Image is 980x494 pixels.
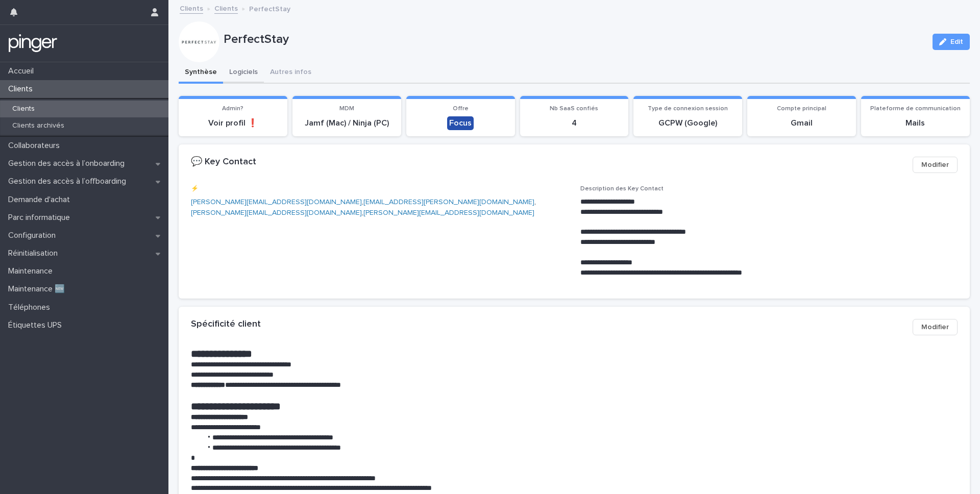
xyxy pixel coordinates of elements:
a: [PERSON_NAME][EMAIL_ADDRESS][DOMAIN_NAME] [191,209,362,216]
span: Admin? [222,106,243,112]
a: Clients [214,2,238,14]
p: Configuration [4,231,64,240]
p: Étiquettes UPS [4,320,70,330]
span: ⚡️ [191,186,199,192]
h2: 💬 Key Contact [191,157,256,168]
button: Modifier [913,319,958,335]
button: Autres infos [264,62,317,84]
span: Type de connexion session [648,106,728,112]
p: Clients archivés [4,121,72,130]
p: Parc informatique [4,213,78,223]
p: Accueil [4,66,42,76]
span: MDM [339,106,354,112]
p: PerfectStay [249,3,290,14]
p: Gestion des accès à l’offboarding [4,177,134,186]
span: Edit [950,38,963,45]
p: 4 [526,118,623,128]
a: Clients [180,2,203,14]
p: PerfectStay [224,32,924,47]
span: Modifier [921,322,949,332]
p: GCPW (Google) [640,118,736,128]
button: Synthèse [179,62,223,84]
p: Clients [4,84,41,94]
p: , , , [191,197,568,218]
p: Clients [4,105,43,113]
p: Maintenance [4,266,61,276]
span: Offre [453,106,469,112]
p: Maintenance 🆕 [4,284,73,294]
button: Modifier [913,157,958,173]
p: Gestion des accès à l’onboarding [4,159,133,168]
p: Gmail [753,118,850,128]
p: Réinitialisation [4,249,66,258]
span: Compte principal [777,106,826,112]
span: Description des Key Contact [580,186,664,192]
div: Focus [447,116,474,130]
a: [PERSON_NAME][EMAIL_ADDRESS][DOMAIN_NAME] [191,199,362,206]
a: [PERSON_NAME][EMAIL_ADDRESS][DOMAIN_NAME] [363,209,534,216]
p: Collaborateurs [4,141,68,151]
span: Modifier [921,160,949,170]
p: Jamf (Mac) / Ninja (PC) [299,118,395,128]
button: Logiciels [223,62,264,84]
p: Mails [867,118,964,128]
a: [EMAIL_ADDRESS][PERSON_NAME][DOMAIN_NAME] [363,199,534,206]
button: Edit [933,34,970,50]
span: Plateforme de communication [870,106,961,112]
span: Nb SaaS confiés [550,106,598,112]
p: Demande d'achat [4,195,78,205]
h2: Spécificité client [191,319,261,330]
p: Téléphones [4,303,58,312]
img: mTgBEunGTSyRkCgitkcU [8,33,58,54]
p: Voir profil ❗ [185,118,281,128]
